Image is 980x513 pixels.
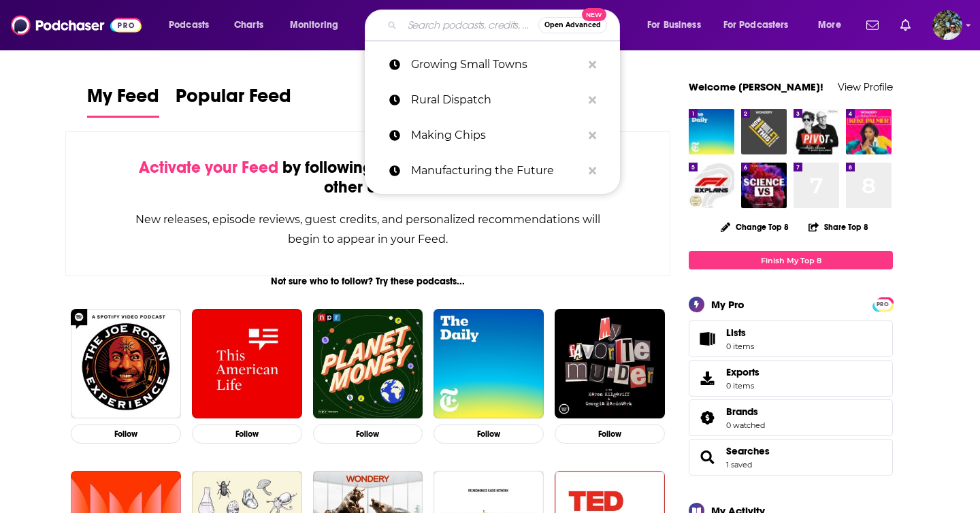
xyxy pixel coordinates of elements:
img: F1 Explains [689,163,734,208]
img: The Daily [434,309,544,419]
button: open menu [715,14,808,36]
span: PRO [875,299,891,310]
span: Podcasts [169,16,209,35]
button: Follow [192,424,302,444]
span: New [582,8,606,21]
a: Growing Small Towns [365,47,620,82]
a: Lists [689,320,893,357]
div: New releases, episode reviews, guest credits, and personalized recommendations will begin to appe... [134,210,602,249]
span: Lists [726,327,746,339]
button: Follow [555,424,665,444]
a: Rural Dispatch [365,82,620,118]
img: My Favorite Murder with Karen Kilgariff and Georgia Hardstark [555,309,665,419]
div: Not sure who to follow? Try these podcasts... [65,276,670,287]
p: Making Chips [411,118,582,153]
a: Show notifications dropdown [861,14,884,37]
a: Exports [689,360,893,397]
span: Searches [689,439,893,476]
img: Podchaser - Follow, Share and Rate Podcasts [11,12,142,38]
input: Search podcasts, credits, & more... [402,14,538,36]
button: Change Top 8 [713,218,797,235]
span: My Feed [87,84,159,116]
img: User Profile [932,10,962,40]
a: Charts [225,14,272,36]
span: Exports [693,369,721,388]
div: Search podcasts, credits, & more... [378,10,633,41]
img: Pivot [794,109,839,154]
img: Science Vs [741,163,787,208]
a: Brands [693,408,721,427]
button: open menu [808,14,858,36]
span: For Podcasters [723,16,789,35]
span: 0 items [726,381,759,391]
button: Follow [434,424,544,444]
img: The Joe Rogan Experience [71,309,181,419]
button: Share Top 8 [808,214,869,240]
span: Brands [689,399,893,436]
span: Logged in as nicktotin [932,10,962,40]
a: PRO [875,299,891,309]
a: My Feed [87,84,159,118]
button: open menu [280,14,356,36]
img: This American Life [192,309,302,419]
button: Open AdvancedNew [538,17,607,33]
span: Monitoring [290,16,338,35]
div: by following Podcasts, Creators, Lists, and other Users! [134,158,602,197]
span: For Business [647,16,701,35]
span: Lists [726,327,754,339]
img: Baby, This is Keke Palmer [846,109,892,154]
span: More [818,16,841,35]
span: Popular Feed [176,84,291,116]
button: open menu [159,14,227,36]
button: open menu [638,14,718,36]
p: Manufacturing the Future [411,153,582,188]
a: Brands [726,406,765,418]
span: Brands [726,406,758,418]
a: 1 saved [726,460,752,469]
a: Popular Feed [176,84,291,118]
button: Follow [71,424,181,444]
a: Finish My Top 8 [689,251,893,269]
span: Charts [234,16,263,35]
span: Activate your Feed [139,157,278,178]
button: Show profile menu [932,10,962,40]
button: Follow [313,424,423,444]
img: The Daily [689,109,734,154]
img: Planet Money [313,309,423,419]
a: View Profile [838,80,893,93]
span: Exports [726,366,759,378]
a: Welcome [PERSON_NAME]! [689,80,823,93]
a: Show notifications dropdown [895,14,916,37]
a: Searches [726,445,770,457]
span: Lists [693,329,721,348]
span: 0 items [726,342,754,351]
a: 0 watched [726,420,765,430]
img: How I Built This with Guy Raz [741,109,787,154]
p: Rural Dispatch [411,82,582,118]
span: Open Advanced [544,22,601,29]
a: Searches [693,448,721,467]
a: Making Chips [365,118,620,153]
a: Manufacturing the Future [365,153,620,188]
p: Growing Small Towns [411,47,582,82]
div: My Pro [711,298,745,311]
